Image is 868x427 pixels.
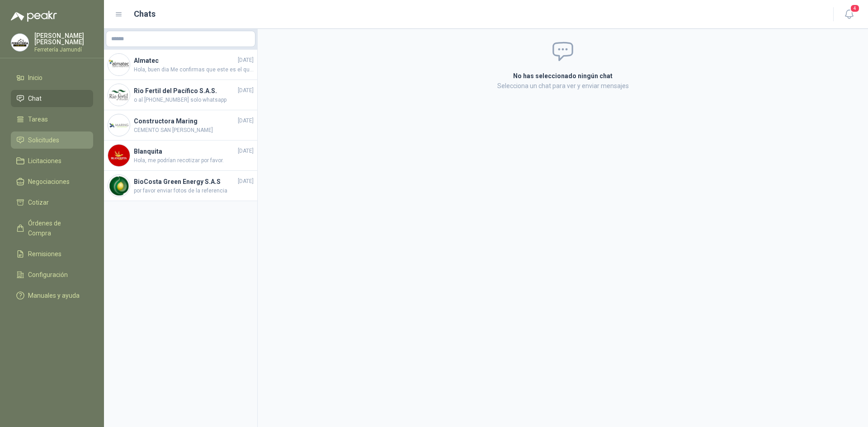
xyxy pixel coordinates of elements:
h4: Rio Fertil del Pacífico S.A.S. [134,86,236,96]
span: Órdenes de Compra [28,218,85,238]
a: Manuales y ayuda [11,287,93,304]
span: Configuración [28,270,68,280]
a: Chat [11,90,93,107]
a: Company LogoBioCosta Green Energy S.A.S[DATE]por favor enviar fotos de la referencia [104,171,257,201]
h4: Almatec [134,56,236,66]
span: [DATE] [238,117,254,125]
p: Ferretería Jamundí [34,47,93,52]
span: Tareas [28,114,48,124]
img: Company Logo [108,114,130,136]
p: Selecciona un chat para ver y enviar mensajes [405,81,721,91]
span: Manuales y ayuda [28,291,80,300]
span: [DATE] [238,86,254,95]
span: o al [PHONE_NUMBER] solo whatsapp [134,96,254,104]
a: Órdenes de Compra [11,215,93,242]
img: Company Logo [11,34,28,51]
img: Logo peakr [11,11,57,22]
span: Cotizar [28,197,49,207]
span: [DATE] [238,177,254,186]
span: [DATE] [238,56,254,65]
h4: Blanquita [134,146,236,156]
span: [DATE] [238,147,254,155]
span: Licitaciones [28,156,61,166]
a: Company LogoAlmatec[DATE]Hola, buen dia Me confirmas que este es el que estoy solicitando porfa E... [104,50,257,80]
a: Inicio [11,69,93,86]
a: Company LogoBlanquita[DATE]Hola, me podrían recotizar por favor. [104,141,257,171]
span: por favor enviar fotos de la referencia [134,187,254,195]
span: Inicio [28,73,42,83]
h4: BioCosta Green Energy S.A.S [134,177,236,187]
a: Company LogoRio Fertil del Pacífico S.A.S.[DATE]o al [PHONE_NUMBER] solo whatsapp [104,80,257,110]
h4: Constructora Maring [134,116,236,126]
img: Company Logo [108,145,130,166]
a: Remisiones [11,245,93,263]
span: Hola, me podrían recotizar por favor. [134,156,254,165]
span: Chat [28,94,42,103]
a: Configuración [11,266,93,283]
img: Company Logo [108,175,130,197]
img: Company Logo [108,84,130,106]
span: Hola, buen dia Me confirmas que este es el que estoy solicitando porfa Es que en el de 4 pusiste ... [134,66,254,74]
a: Solicitudes [11,131,93,149]
span: Solicitudes [28,135,59,145]
a: Tareas [11,111,93,128]
a: Cotizar [11,194,93,211]
h1: Chats [134,8,156,20]
button: 4 [841,6,857,23]
span: Remisiones [28,249,61,259]
a: Licitaciones [11,152,93,169]
span: CEMENTO SAN [PERSON_NAME] [134,126,254,135]
span: 4 [850,4,860,13]
a: Company LogoConstructora Maring[DATE]CEMENTO SAN [PERSON_NAME] [104,110,257,141]
img: Company Logo [108,54,130,75]
h2: No has seleccionado ningún chat [405,71,721,81]
span: Negociaciones [28,177,70,187]
a: Negociaciones [11,173,93,190]
p: [PERSON_NAME] [PERSON_NAME] [34,33,93,45]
